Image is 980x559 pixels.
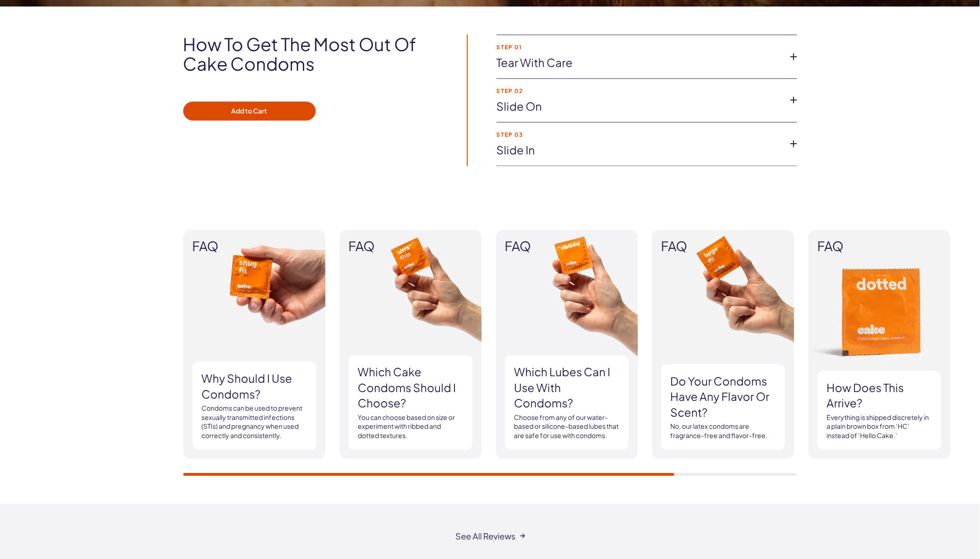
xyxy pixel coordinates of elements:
[358,413,463,440] p: You can choose based on size or experiment with ribbed and dotted textures.
[818,239,941,253] span: FAQ
[349,239,473,253] span: FAQ
[497,132,782,138] strong: Step 03
[497,88,782,94] strong: Step 02
[455,532,525,541] a: See all reviews
[505,239,629,253] span: FAQ
[183,101,316,121] button: Add to Cart
[193,239,316,253] span: FAQ
[671,373,776,420] h3: Do your condoms have any flavor or scent?
[183,34,441,73] h2: How to get the most out of Cake Condoms
[497,44,782,50] strong: Step 01
[497,55,782,71] a: Tear with Care
[661,239,785,253] span: FAQ
[202,371,307,402] h3: Why should I use condoms?
[827,413,932,440] p: Everything is shipped discretely in a plain brown box from ‘HC’ instead of ‘Hello Cake.’
[827,380,932,411] h3: How does this arrive?
[358,364,463,411] h3: Which Cake Condoms should I choose?
[497,142,782,158] a: Slide in
[514,364,620,411] h3: Which lubes can I use with condoms?
[202,404,307,440] p: Condoms can be used to prevent sexually transmitted infections (STIs) and pregnancy when used cor...
[671,422,776,440] p: No, our latex condoms are fragrance-free and flavor-free.
[497,99,782,114] a: Slide on
[514,413,620,440] p: Choose from any of our water-based or silicone-based lubes that are safe for use with condoms.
